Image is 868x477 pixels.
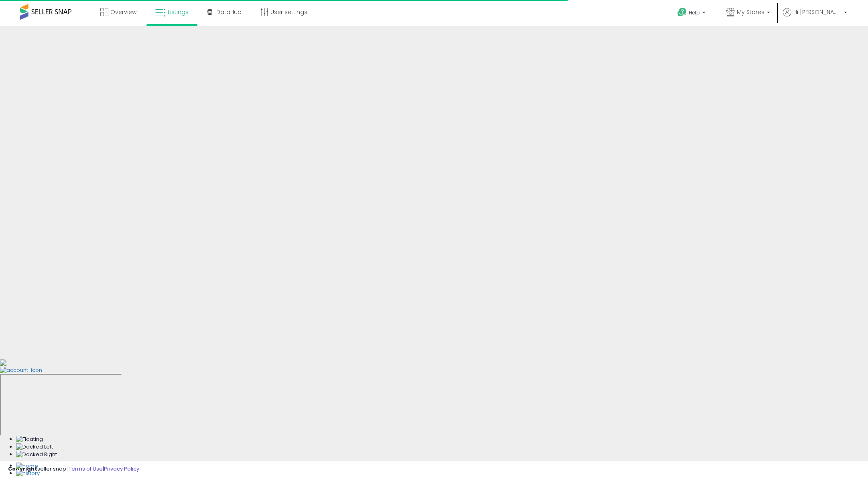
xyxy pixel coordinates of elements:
span: DataHub [216,8,242,16]
a: Help [671,1,714,26]
span: My Stores [737,8,764,16]
i: Get Help [677,7,687,17]
a: Hi [PERSON_NAME] [783,8,847,26]
span: Listings [168,8,189,16]
img: Docked Right [16,451,57,459]
img: Floating [16,436,43,443]
img: Docked Left [16,443,53,451]
img: Home [16,463,38,470]
span: Help [689,9,700,16]
span: Overview [110,8,136,16]
span: Hi [PERSON_NAME] [793,8,842,16]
